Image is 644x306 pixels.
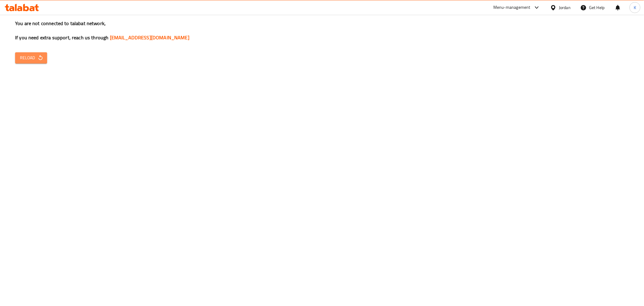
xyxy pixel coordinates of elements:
span: K [634,4,636,11]
a: [EMAIL_ADDRESS][DOMAIN_NAME] [110,33,189,42]
span: Reload [20,54,42,62]
button: Reload [15,52,47,63]
div: Menu-management [493,4,530,11]
h3: You are not connected to talabat network, If you need extra support, reach us through [15,20,629,41]
div: Jordan [559,4,571,11]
